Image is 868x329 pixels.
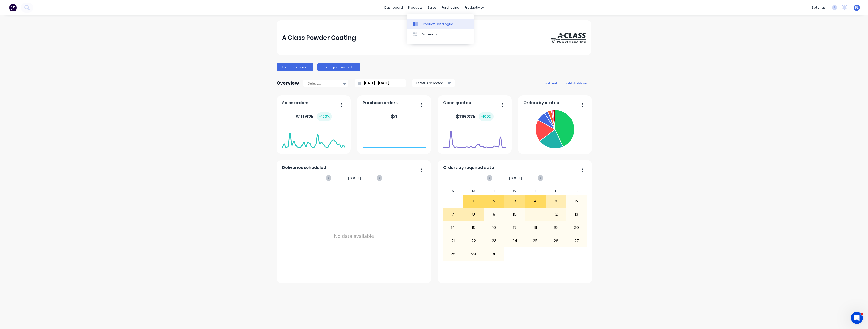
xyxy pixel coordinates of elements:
[405,4,425,11] div: products
[566,234,587,247] div: 27
[566,195,587,207] div: 6
[295,112,332,121] div: $ 111.62k
[479,112,494,121] div: + 100 %
[282,100,308,106] span: Sales orders
[443,100,471,106] span: Open quotes
[412,79,455,87] button: 4 status selected
[525,221,546,234] div: 18
[443,187,464,195] div: S
[546,195,566,207] div: 5
[505,195,525,207] div: 3
[546,221,566,234] div: 19
[525,187,546,195] div: T
[422,32,437,37] div: Materials
[566,187,587,195] div: S
[391,113,397,121] div: $ 0
[809,4,828,11] div: settings
[563,80,591,86] button: edit dashboard
[484,187,505,195] div: T
[415,80,447,86] div: 4 status selected
[484,195,504,207] div: 2
[439,4,462,11] div: purchasing
[282,187,426,285] div: No data available
[851,312,863,324] iframe: Intercom live chat
[464,221,484,234] div: 15
[484,234,504,247] div: 23
[462,4,486,11] div: productivity
[504,187,525,195] div: W
[546,187,566,195] div: F
[407,29,474,39] a: Materials
[443,221,463,234] div: 14
[484,248,504,260] div: 30
[363,100,398,106] span: Purchase orders
[456,112,494,121] div: $ 115.37k
[505,221,525,234] div: 17
[443,165,494,171] span: Orders by required date
[484,208,504,221] div: 9
[464,208,484,221] div: 8
[464,195,484,207] div: 1
[443,234,463,247] div: 21
[9,4,17,11] img: Factory
[855,5,859,10] span: PL
[551,33,586,43] img: A Class Powder Coating
[525,234,546,247] div: 25
[546,208,566,221] div: 12
[523,100,559,106] span: Orders by status
[425,4,439,11] div: sales
[382,4,405,11] a: dashboard
[317,112,332,121] div: + 100 %
[464,234,484,247] div: 22
[484,221,504,234] div: 16
[463,187,484,195] div: M
[509,175,522,181] span: [DATE]
[348,175,361,181] span: [DATE]
[407,19,474,29] a: Product Catalogue
[443,248,463,260] div: 28
[317,63,360,71] button: Create purchase order
[282,33,356,43] div: A Class Powder Coating
[277,78,299,88] div: Overview
[541,80,560,86] button: add card
[505,234,525,247] div: 24
[443,208,463,221] div: 7
[525,195,546,207] div: 4
[505,208,525,221] div: 10
[464,248,484,260] div: 29
[525,208,546,221] div: 11
[277,63,313,71] button: Create sales order
[546,234,566,247] div: 26
[422,22,453,26] div: Product Catalogue
[566,221,587,234] div: 20
[566,208,587,221] div: 13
